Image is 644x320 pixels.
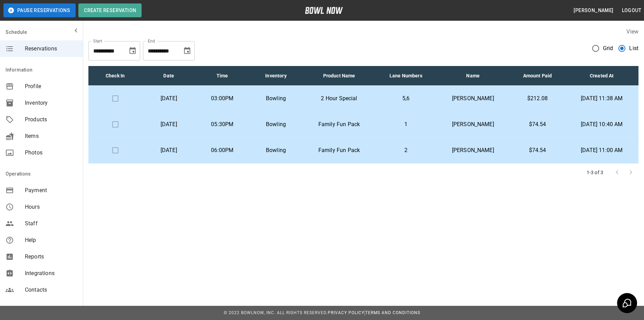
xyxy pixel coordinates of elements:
p: $74.54 [515,120,559,129]
p: [PERSON_NAME] [442,146,504,154]
span: Photos [25,149,77,157]
button: Pause Reservations [3,3,76,17]
p: 1 [381,120,431,129]
th: Date [142,66,195,86]
p: [DATE] [147,120,190,129]
p: [DATE] 11:38 AM [571,94,633,103]
p: 05:30PM [201,120,243,129]
p: [DATE] [147,146,190,154]
button: Choose date, selected date is Oct 14, 2025 [180,44,194,58]
span: Reports [25,253,77,261]
p: 06:00PM [201,146,243,154]
p: 5,6 [381,94,431,103]
th: Product Name [303,66,376,86]
p: [DATE] [147,94,190,103]
p: Bowling [254,146,297,154]
span: List [629,44,638,53]
span: Help [25,236,77,244]
span: Products [25,115,77,124]
label: View [626,28,638,35]
th: Time [195,66,249,86]
span: Profile [25,82,77,91]
span: Integrations [25,269,77,277]
th: Created At [565,66,638,86]
button: [PERSON_NAME] [571,4,616,17]
a: Privacy Policy [328,310,364,315]
th: Lane Numbers [375,66,436,86]
span: Staff [25,219,77,228]
span: © 2022 BowlNow, Inc. All Rights Reserved. [224,310,328,315]
span: Contacts [25,286,77,294]
span: Hours [25,203,77,211]
th: Check In [88,66,142,86]
img: logo [305,7,343,14]
span: Payment [25,186,77,195]
th: Name [436,66,510,86]
button: Create Reservation [78,3,142,17]
p: 2 [381,146,431,154]
th: Amount Paid [510,66,565,86]
span: Items [25,132,77,140]
p: [DATE] 11:00 AM [571,146,633,154]
p: 03:00PM [201,94,243,103]
p: Family Fun Pack [308,146,370,154]
p: $74.54 [515,146,559,154]
button: Logout [619,4,644,17]
span: Inventory [25,99,77,107]
span: Grid [603,44,613,53]
p: [PERSON_NAME] [442,120,504,129]
button: Choose date, selected date is Sep 14, 2025 [126,44,140,58]
p: 1-3 of 3 [587,169,603,176]
p: Bowling [254,94,297,103]
p: [PERSON_NAME] [442,94,504,103]
p: $212.08 [515,94,559,103]
p: Family Fun Pack [308,120,370,129]
p: [DATE] 10:40 AM [571,120,633,129]
p: 2 Hour Special [308,94,370,103]
p: Bowling [254,120,297,129]
th: Inventory [249,66,302,86]
a: Terms and Conditions [365,310,420,315]
span: Reservations [25,45,77,53]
